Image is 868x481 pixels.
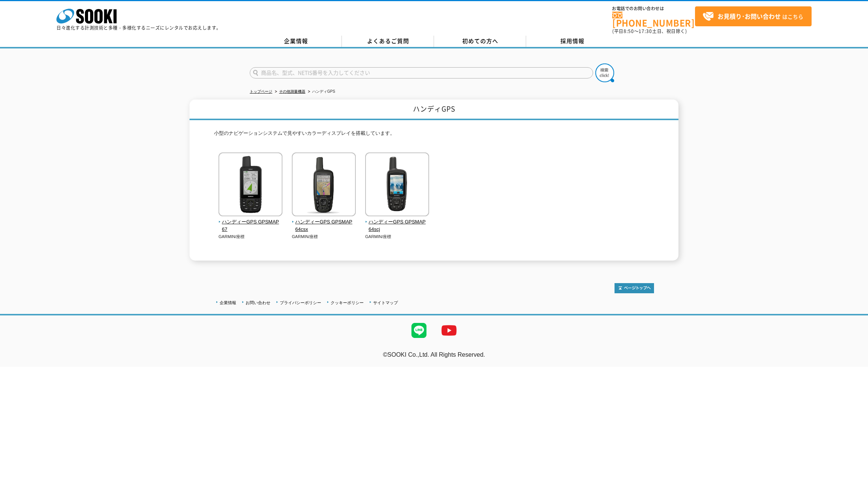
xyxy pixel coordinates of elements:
a: ハンディーGPS GPSMAP 64csx [292,211,356,234]
span: お電話でのお問い合わせは [612,6,695,11]
span: 8:50 [624,28,634,35]
span: 初めての方へ [462,37,498,45]
h1: ハンディGPS [190,100,678,120]
a: お見積り･お問い合わせはこちら [695,6,812,26]
span: ハンディーGPS GPSMAP 67 [219,218,283,234]
a: 企業情報 [220,300,236,305]
img: LINE [404,315,434,345]
p: 小型のナビゲーションシステムで見やすいカラーディスプレイを搭載しています。 [214,130,654,141]
input: 商品名、型式、NETIS番号を入力してください [250,67,593,78]
span: 17:30 [639,28,652,35]
span: (平日 ～ 土日、祝日除く) [612,28,687,35]
p: GARMIN/座標 [365,234,429,240]
a: その他測量機器 [279,89,305,93]
img: ハンディーGPS GPSMAP 64csx [292,152,356,218]
a: サイトマップ [373,300,398,305]
span: はこちら [703,11,803,22]
a: よくあるご質問 [342,36,434,47]
a: 企業情報 [250,36,342,47]
a: お問い合わせ [246,300,270,305]
a: 採用情報 [526,36,618,47]
p: GARMIN/座標 [219,234,283,240]
a: ハンディーGPS GPSMAP 67 [219,211,283,234]
a: [PHONE_NUMBER] [612,12,695,27]
img: ハンディーGPS GPSMAP 64scj [365,152,429,218]
p: GARMIN/座標 [292,234,356,240]
span: ハンディーGPS GPSMAP 64csx [292,218,356,234]
strong: お見積り･お問い合わせ [718,12,781,21]
img: トップページへ [615,283,654,293]
p: 日々進化する計測技術と多種・多様化するニーズにレンタルでお応えします。 [56,26,221,30]
span: ハンディーGPS GPSMAP 64scj [365,218,429,234]
img: btn_search.png [595,63,614,82]
a: クッキーポリシー [331,300,364,305]
img: ハンディーGPS GPSMAP 67 [219,152,282,218]
a: トップページ [250,89,272,93]
a: 初めての方へ [434,36,526,47]
a: テストMail [839,359,868,366]
a: プライバシーポリシー [280,300,321,305]
li: ハンディGPS [307,88,335,96]
a: ハンディーGPS GPSMAP 64scj [365,211,429,234]
img: YouTube [434,315,464,345]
